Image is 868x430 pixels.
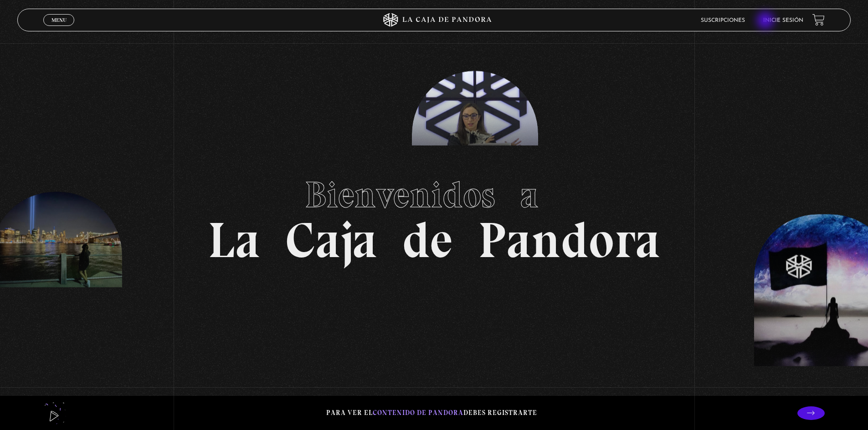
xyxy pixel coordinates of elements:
[326,407,537,419] p: Para ver el debes registrarte
[812,14,825,26] a: View your shopping cart
[208,165,660,265] h1: La Caja de Pandora
[763,18,803,23] a: Inicie sesión
[48,25,70,31] span: Cerrar
[373,409,463,417] span: contenido de Pandora
[51,17,67,23] span: Menu
[305,173,564,217] span: Bienvenidos a
[701,18,745,23] a: Suscripciones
